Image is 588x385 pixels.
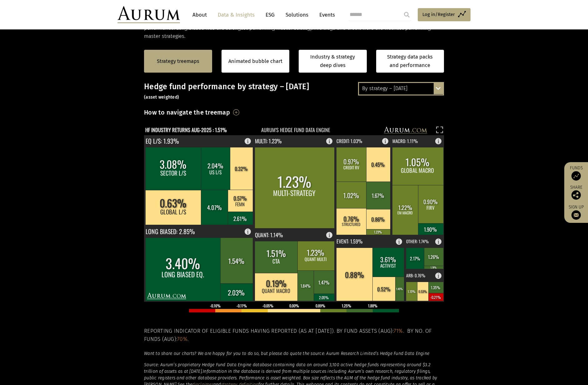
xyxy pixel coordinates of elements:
[299,50,367,73] a: Industry & strategy deep dives
[144,82,444,101] h3: Hedge fund performance by strategy – [DATE]
[571,190,581,200] img: Share this post
[228,57,282,65] a: Animated bubble chart
[571,210,581,220] img: Sign up to our newsletter
[177,336,187,342] span: 70%
[117,6,180,23] img: Aurum
[394,328,403,334] span: 71%
[316,9,335,21] a: Events
[359,83,443,94] div: By strategy – [DATE]
[282,9,311,21] a: Solutions
[422,11,455,18] span: Log in/Register
[144,95,179,100] small: (asset weighted)
[262,9,278,21] a: ESG
[144,327,444,344] h5: Reporting indicator of eligible funds having reported (as at [DATE]). By fund assets (Aug): . By ...
[157,57,199,65] a: Strategy treemaps
[567,204,585,220] a: Sign up
[144,362,431,374] em: Source: Aurum’s proprietary Hedge Fund Data Engine database containing data on around 3,100 activ...
[571,171,581,181] img: Access Funds
[144,351,429,356] em: Want to share our charts? We are happy for you to do so, but please do quote the source: Aurum Re...
[401,8,413,21] input: Submit
[376,50,444,73] a: Strategy data packs and performance
[418,8,471,21] a: Log in/Register
[189,9,210,21] a: About
[567,165,585,181] a: Funds
[215,9,258,21] a: Data & Insights
[144,107,230,118] h3: How to navigate the treemap
[567,185,585,200] div: Share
